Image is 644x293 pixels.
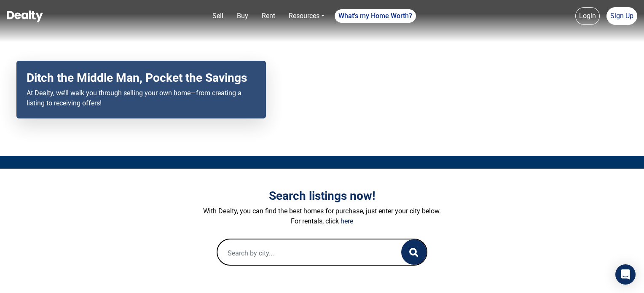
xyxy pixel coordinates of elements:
[88,189,556,203] h3: Search listings now!
[217,239,384,266] input: Search by city...
[285,8,328,24] a: Resources
[258,8,279,24] a: Rent
[575,7,600,25] a: Login
[27,88,256,108] p: At Dealty, we’ll walk you through selling your own home—from creating a listing to receiving offers!
[209,8,227,24] a: Sell
[606,7,637,25] a: Sign Up
[88,206,556,216] p: With Dealty, you can find the best homes for purchase, just enter your city below.
[615,264,636,285] div: Open Intercom Messenger
[7,11,43,22] img: Dealty - Buy, Sell & Rent Homes
[335,9,416,23] a: What's my Home Worth?
[27,71,256,85] h2: Ditch the Middle Man, Pocket the Savings
[341,217,353,225] a: here
[233,8,252,24] a: Buy
[88,216,556,226] p: For rentals, click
